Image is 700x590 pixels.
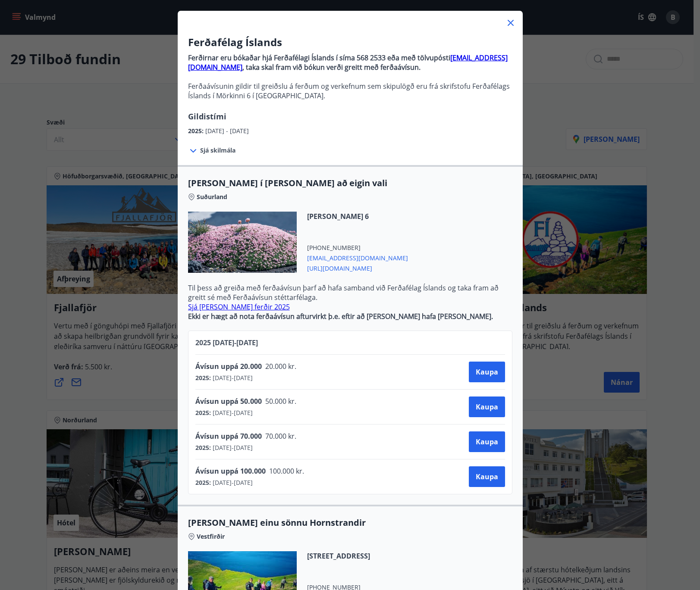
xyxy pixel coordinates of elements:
[188,111,226,122] span: Gildistími
[307,243,408,252] span: [PHONE_NUMBER]
[476,437,498,446] span: Kaupa
[211,478,253,487] span: [DATE] - [DATE]
[188,517,512,529] span: [PERSON_NAME] einu sönnu Hornstrandir
[188,283,512,302] p: Til þess að greiða með ferðaávísun þarf að hafa samband við Ferðafélag Íslands og taka fram að gr...
[469,396,505,417] button: Kaupa
[307,212,408,221] span: [PERSON_NAME] 6
[262,396,298,406] span: 50.000 kr.
[188,312,493,321] strong: Ekki er hægt að nota ferðaávísun afturvirkt þ.e. eftir að [PERSON_NAME] hafa [PERSON_NAME].
[211,409,253,417] span: [DATE] - [DATE]
[200,146,235,155] span: Sjá skilmála
[211,443,253,452] span: [DATE] - [DATE]
[476,402,498,412] span: Kaupa
[195,374,211,382] span: 2025 :
[195,409,211,417] span: 2025 :
[188,35,512,50] h3: Ferðafélag Íslands
[211,374,253,382] span: [DATE] - [DATE]
[188,81,512,100] p: Ferðaávísunin gildir til greiðslu á ferðum og verkefnum sem skipulögð eru frá skrifstofu Ferðafél...
[195,443,211,452] span: 2025 :
[307,262,408,273] span: [URL][DOMAIN_NAME]
[195,396,262,406] span: Ávísun uppá 50.000
[195,338,258,347] span: 2025 [DATE] - [DATE]
[266,466,304,476] span: 100.000 kr.
[188,302,290,312] a: Sjá [PERSON_NAME] ferðir 2025
[195,362,262,371] span: Ávísun uppá 20.000
[262,362,298,371] span: 20.000 kr.
[205,127,249,135] span: [DATE] - [DATE]
[195,431,262,441] span: Ávísun uppá 70.000
[307,252,408,262] span: [EMAIL_ADDRESS][DOMAIN_NAME]
[476,367,498,377] span: Kaupa
[188,127,205,135] span: 2025 :
[188,177,512,189] span: [PERSON_NAME] í [PERSON_NAME] að eigin vali
[195,466,266,476] span: Ávísun uppá 100.000
[188,53,508,72] a: [EMAIL_ADDRESS][DOMAIN_NAME]
[197,193,227,201] span: Suðurland
[262,431,298,441] span: 70.000 kr.
[469,431,505,452] button: Kaupa
[188,53,450,62] strong: Ferðirnar eru bókaðar hjá Ferðafélagi Íslands í síma 568 2533 eða með tölvupósti
[469,466,505,487] button: Kaupa
[469,362,505,382] button: Kaupa
[197,532,225,541] span: Vestfirðir
[476,472,498,481] span: Kaupa
[242,62,421,72] strong: , taka skal fram við bókun verði greitt með ferðaávísun.
[195,478,211,487] span: 2025 :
